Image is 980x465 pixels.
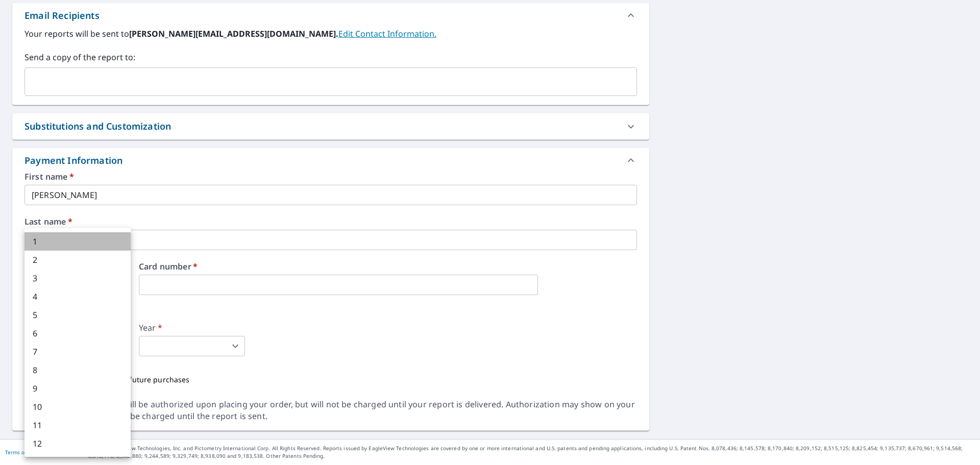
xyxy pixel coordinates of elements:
[24,232,131,251] li: 1
[24,306,131,324] li: 5
[24,398,131,416] li: 10
[24,361,131,379] li: 8
[24,287,131,306] li: 4
[24,416,131,434] li: 11
[24,324,131,342] li: 6
[24,434,131,453] li: 12
[24,251,131,269] li: 2
[24,342,131,361] li: 7
[24,379,131,398] li: 9
[24,269,131,287] li: 3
